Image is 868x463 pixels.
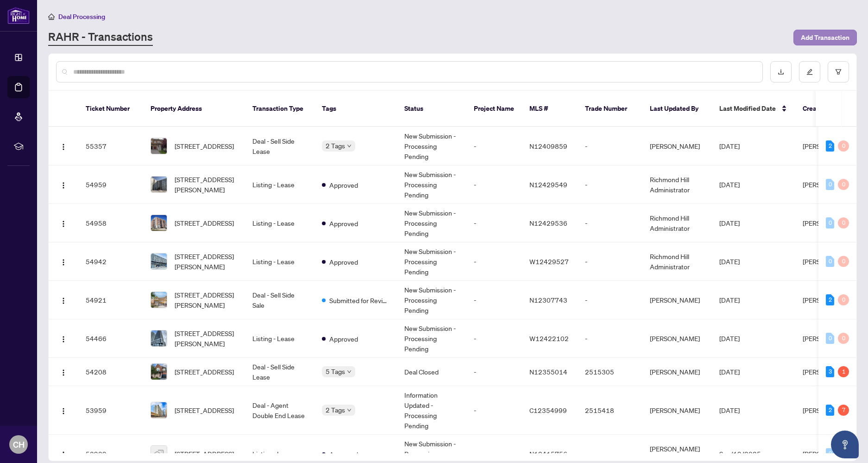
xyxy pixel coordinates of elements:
span: N12307743 [529,296,567,304]
td: - [578,242,642,281]
td: 54921 [78,281,143,319]
img: Logo [60,407,67,415]
span: down [347,408,352,412]
span: [PERSON_NAME] [803,142,853,150]
button: Logo [56,331,71,346]
td: Deal Closed [397,358,466,386]
span: Deal Processing [58,13,105,21]
td: Richmond Hill Administrator [642,242,712,281]
td: Listing - Lease [245,165,314,204]
td: 2515305 [578,358,642,386]
td: Information Updated - Processing Pending [397,386,466,435]
img: Logo [60,451,67,458]
span: Approved [329,180,358,190]
span: [PERSON_NAME] [803,180,853,189]
td: [PERSON_NAME] [642,358,712,386]
button: Logo [56,177,71,192]
span: Sep/19/2025 [719,450,761,458]
div: 0 [826,256,834,267]
span: Add Transaction [801,30,849,45]
div: 0 [826,448,834,459]
span: Approved [329,257,358,267]
span: N12415756 [529,450,567,458]
td: Deal - Sell Side Lease [245,358,314,386]
td: 54959 [78,165,143,204]
span: home [48,13,55,20]
div: 0 [838,179,849,190]
span: down [347,144,352,148]
td: 55357 [78,127,143,165]
button: edit [799,61,820,82]
td: 2515418 [578,386,642,435]
img: thumbnail-img [151,364,167,380]
div: 1 [838,366,849,377]
span: 2 Tags [326,140,345,151]
div: 2 [826,294,834,305]
td: [PERSON_NAME] [642,127,712,165]
th: Transaction Type [245,91,314,127]
img: thumbnail-img [151,177,167,192]
button: Logo [56,254,71,269]
button: download [770,61,792,82]
div: 0 [838,140,849,152]
span: N12429549 [529,180,567,189]
td: - [578,127,642,165]
th: Trade Number [578,91,642,127]
td: - [466,242,522,281]
th: Property Address [143,91,245,127]
th: Project Name [466,91,522,127]
span: [STREET_ADDRESS] [175,405,234,415]
a: RAHR - Transactions [48,29,153,46]
div: 0 [838,256,849,267]
img: Logo [60,297,67,304]
img: Logo [60,259,67,266]
span: [STREET_ADDRESS][PERSON_NAME] [175,328,238,349]
span: [PERSON_NAME] [803,450,853,458]
td: - [466,386,522,435]
img: thumbnail-img [151,215,167,231]
span: [PERSON_NAME] [803,296,853,304]
td: New Submission - Processing Pending [397,204,466,242]
img: Logo [60,143,67,151]
span: C12354999 [529,406,567,414]
td: Listing - Lease [245,204,314,242]
span: download [778,69,784,75]
td: - [578,319,642,358]
td: - [578,165,642,204]
span: [DATE] [719,296,740,304]
img: thumbnail-img [151,402,167,418]
span: Approved [329,449,358,459]
button: Logo [56,216,71,230]
span: [DATE] [719,142,740,150]
span: 2 Tags [326,405,345,415]
td: 54942 [78,242,143,281]
td: - [466,281,522,319]
th: Ticket Number [78,91,143,127]
button: Logo [56,139,71,153]
td: - [466,165,522,204]
td: - [578,204,642,242]
td: 53959 [78,386,143,435]
td: - [578,281,642,319]
span: Submitted for Review [329,295,390,305]
span: W12422102 [529,334,569,342]
td: 54958 [78,204,143,242]
td: Richmond Hill Administrator [642,204,712,242]
span: [STREET_ADDRESS] [175,449,234,459]
td: New Submission - Processing Pending [397,165,466,204]
th: Created By [795,91,851,127]
span: [DATE] [719,180,740,189]
img: thumbnail-img [151,138,167,154]
span: [PERSON_NAME] [803,368,853,376]
span: Approved [329,218,358,228]
td: - [466,319,522,358]
button: Logo [56,403,71,418]
th: Tags [314,91,397,127]
span: [DATE] [719,219,740,227]
button: Logo [56,364,71,379]
span: CH [13,438,25,451]
span: [STREET_ADDRESS][PERSON_NAME] [175,174,238,195]
span: [PERSON_NAME] [803,334,853,342]
span: down [347,369,352,374]
td: [PERSON_NAME] [642,386,712,435]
